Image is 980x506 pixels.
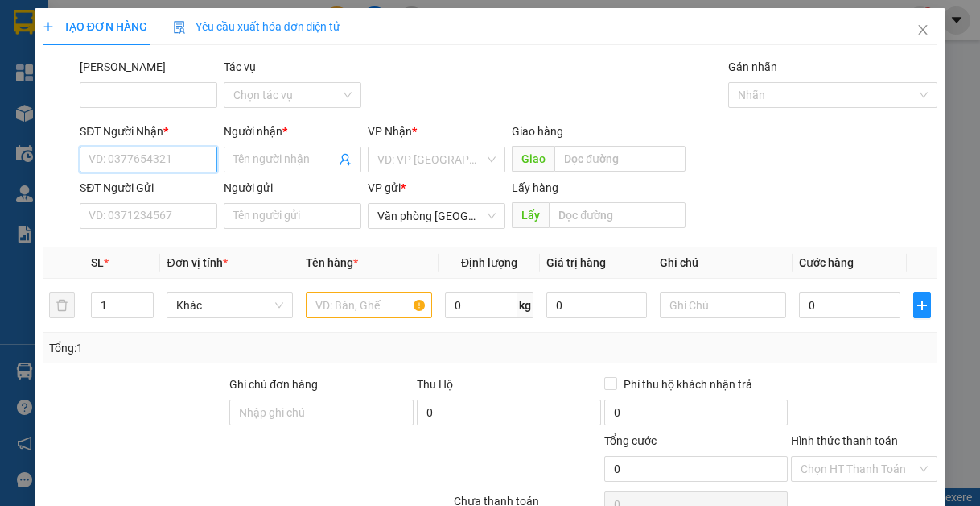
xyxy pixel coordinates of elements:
[91,256,104,269] span: SL
[546,292,647,318] input: 0
[80,122,217,140] div: SĐT Người Nhận
[224,122,361,140] div: Người nhận
[176,293,283,317] span: Khác
[224,179,361,197] div: Người gửi
[49,292,75,318] button: delete
[80,82,217,108] input: Mã ĐH
[306,292,432,318] input: VD: Bàn, Ghế
[549,202,686,228] input: Dọc đường
[728,60,777,73] label: Gán nhãn
[913,292,932,318] button: plus
[461,256,517,269] span: Định lượng
[660,292,786,318] input: Ghi Chú
[173,20,341,33] span: Yêu cầu xuất hóa đơn điện tử
[49,339,380,357] div: Tổng: 1
[512,202,549,228] span: Lấy
[617,375,759,393] span: Phí thu hộ khách nhận trả
[546,256,606,269] span: Giá trị hàng
[167,256,227,269] span: Đơn vị tính
[229,400,414,425] input: Ghi chú đơn hàng
[43,21,54,32] span: plus
[914,299,931,312] span: plus
[368,179,505,197] div: VP gửi
[554,146,686,172] input: Dọc đường
[80,179,217,197] div: SĐT Người Gửi
[604,434,657,447] span: Tổng cước
[368,125,412,138] span: VP Nhận
[512,146,554,172] span: Giao
[916,23,929,36] span: close
[900,8,945,53] button: Close
[791,434,898,447] label: Hình thức thanh toán
[512,125,563,138] span: Giao hàng
[653,247,793,279] th: Ghi chú
[229,378,318,391] label: Ghi chú đơn hàng
[224,60,256,73] label: Tác vụ
[417,378,453,391] span: Thu Hộ
[512,181,558,194] span: Lấy hàng
[43,20,147,33] span: TẠO ĐƠN HÀNG
[517,292,533,318] span: kg
[377,204,496,228] span: Văn phòng Tân Kỳ
[80,60,166,73] label: Mã ĐH
[173,21,186,34] img: icon
[799,256,854,269] span: Cước hàng
[339,153,352,166] span: user-add
[306,256,358,269] span: Tên hàng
